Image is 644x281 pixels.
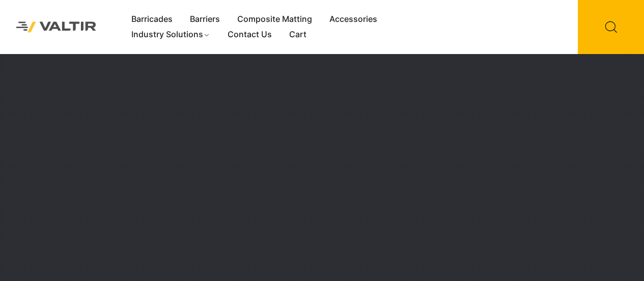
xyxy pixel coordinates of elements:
a: Barriers [181,12,229,27]
a: Contact Us [219,27,281,42]
a: Accessories [321,12,386,27]
a: Barricades [123,12,181,27]
img: Valtir Rentals [8,13,105,41]
a: Cart [281,27,315,42]
a: Industry Solutions [123,27,219,42]
a: Composite Matting [229,12,321,27]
